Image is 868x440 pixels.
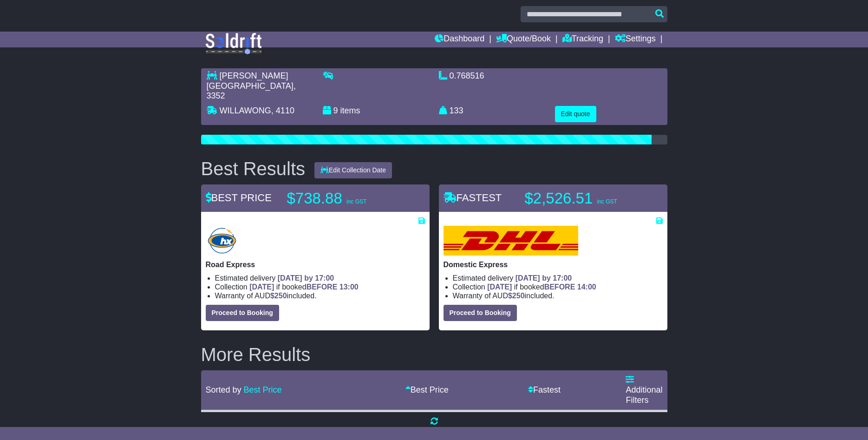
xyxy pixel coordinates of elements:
[215,274,425,282] li: Estimated delivery
[496,32,551,47] a: Quote/Book
[215,291,425,300] li: Warranty of AUD included.
[339,283,359,291] span: 13:00
[453,274,663,282] li: Estimated delivery
[450,106,463,115] span: 133
[249,283,358,291] span: if booked
[278,274,334,282] span: [DATE] by 17:00
[287,189,403,208] p: $738.88
[626,375,662,404] a: Additional Filters
[615,32,656,47] a: Settings
[333,106,338,115] span: 9
[435,32,484,47] a: Dashboard
[516,274,572,282] span: [DATE] by 17:00
[444,226,578,256] img: DHL: Domestic Express
[314,162,392,178] button: Edit Collection Date
[340,106,360,115] span: items
[206,226,239,256] img: Hunter Express: Road Express
[577,283,596,291] span: 14:00
[270,292,287,300] span: $
[206,305,279,321] button: Proceed to Booking
[555,106,596,122] button: Edit quote
[215,282,425,291] li: Collection
[444,260,663,269] p: Domestic Express
[201,344,667,365] h2: More Results
[528,385,561,394] a: Fastest
[444,305,517,321] button: Proceed to Booking
[206,385,241,394] span: Sorted by
[244,385,282,394] a: Best Price
[562,32,603,47] a: Tracking
[249,283,274,291] span: [DATE]
[512,292,525,300] span: 250
[597,198,617,205] span: inc GST
[487,283,596,291] span: if booked
[206,192,272,204] span: BEST PRICE
[508,292,525,300] span: $
[525,189,641,208] p: $2,526.51
[196,158,310,179] div: Best Results
[207,81,296,101] span: , 3352
[453,291,663,300] li: Warranty of AUD included.
[346,198,366,205] span: inc GST
[487,283,512,291] span: [DATE]
[544,283,575,291] span: BEFORE
[444,192,502,204] span: FASTEST
[453,282,663,291] li: Collection
[307,283,338,291] span: BEFORE
[207,71,294,91] span: [PERSON_NAME][GEOGRAPHIC_DATA]
[220,106,271,115] span: WILLAWONG
[450,71,484,80] span: 0.768516
[405,385,449,394] a: Best Price
[274,292,287,300] span: 250
[206,260,425,269] p: Road Express
[271,106,294,115] span: , 4110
